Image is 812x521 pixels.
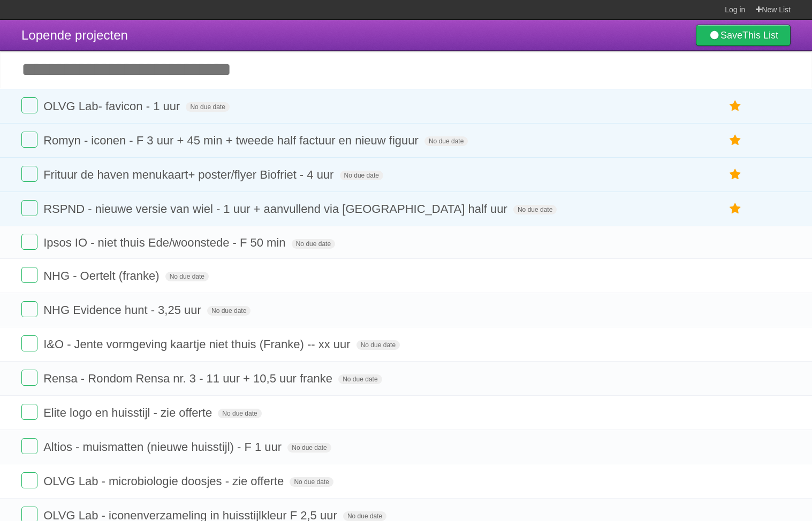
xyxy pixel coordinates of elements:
span: NHG - Oertelt (franke) [43,269,162,282]
span: No due date [343,511,386,521]
span: NHG Evidence hunt - 3,25 uur [43,303,204,317]
label: Done [21,301,37,317]
label: Done [21,438,37,454]
span: No due date [292,239,335,249]
span: Altios - muismatten (nieuwe huisstijl) - F 1 uur [43,440,284,454]
span: No due date [165,272,209,281]
span: No due date [356,340,400,350]
span: Frituur de haven menukaart+ poster/flyer Biofriet - 4 uur [43,168,336,181]
span: No due date [424,136,468,146]
label: Done [21,404,37,420]
span: Rensa - Rondom Rensa nr. 3 - 11 uur + 10,5 uur franke [43,372,335,385]
span: No due date [207,306,251,316]
label: Star task [725,132,746,149]
span: Ipsos IO - niet thuis Ede/woonstede - F 50 min [43,236,288,249]
span: No due date [513,205,557,214]
b: This List [742,30,778,41]
label: Star task [725,166,746,183]
span: I&O - Jente vormgeving kaartje niet thuis (Franke) -- xx uur [43,338,353,351]
span: OLVG Lab - microbiologie doosjes - zie offerte [43,474,286,488]
span: OLVG Lab- favicon - 1 uur [43,99,183,113]
span: No due date [290,477,333,487]
label: Done [21,267,37,283]
label: Done [21,472,37,488]
a: SaveThis List [696,25,791,46]
label: Done [21,97,37,113]
span: No due date [287,443,331,453]
label: Done [21,370,37,386]
label: Star task [725,97,746,115]
span: No due date [218,409,261,418]
label: Done [21,335,37,351]
label: Done [21,200,37,216]
label: Done [21,132,37,148]
span: No due date [340,171,383,180]
span: RSPND - nieuwe versie van wiel - 1 uur + aanvullend via [GEOGRAPHIC_DATA] half uur [43,202,510,216]
label: Done [21,234,37,250]
span: No due date [338,374,382,384]
label: Done [21,166,37,182]
span: No due date [186,102,229,112]
label: Star task [725,200,746,218]
span: Romyn - iconen - F 3 uur + 45 min + tweede half factuur en nieuw figuur [43,134,421,147]
span: Lopende projecten [21,28,128,42]
span: Elite logo en huisstijl - zie offerte [43,406,215,419]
